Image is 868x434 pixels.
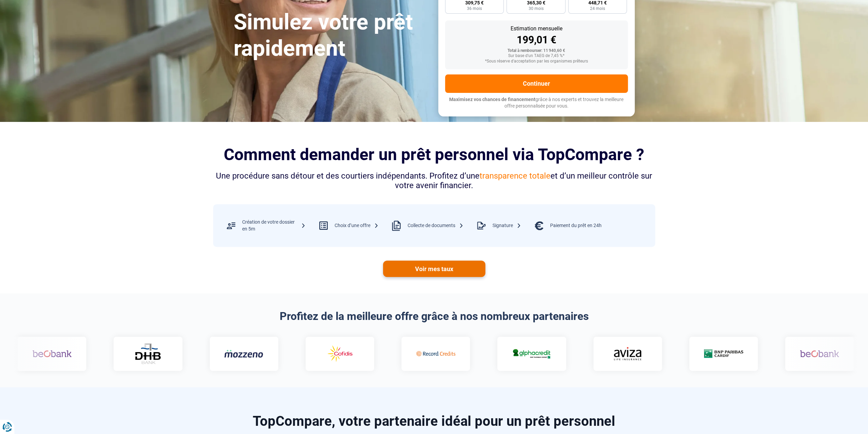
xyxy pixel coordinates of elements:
div: Paiement du prêt en 24h [550,222,602,229]
span: transparence totale [480,171,550,181]
div: Collecte de documents [408,222,464,229]
img: Record credits [416,344,455,364]
div: 199,01 € [451,35,622,45]
div: Signature [492,222,521,229]
button: Continuer [445,74,628,93]
div: Total à rembourser: 11 940,60 € [451,48,622,53]
div: Choix d’une offre [335,222,379,229]
img: DHB Bank [134,343,161,364]
span: 309,75 € [465,0,484,5]
div: Une procédure sans détour et des courtiers indépendants. Profitez d’une et d’un meilleur contrôle... [213,171,655,191]
div: *Sous réserve d'acceptation par les organismes prêteurs [451,59,622,64]
img: Cardif [703,349,742,358]
div: Estimation mensuelle [451,26,622,31]
div: Création de votre dossier en 5m [242,219,306,232]
span: 24 mois [590,6,605,11]
span: 365,30 € [527,0,545,5]
span: Maximisez vos chances de financement [449,97,535,102]
a: Voir mes taux [383,261,485,277]
div: Sur base d'un TAEG de 7,45 %* [451,54,622,58]
img: Aviza [614,347,641,360]
span: 36 mois [467,6,482,11]
h1: Simulez votre prêt rapidement [234,9,430,62]
span: 30 mois [528,6,543,11]
p: grâce à nos experts et trouvez la meilleure offre personnalisée pour vous. [445,96,628,110]
h2: Profitez de la meilleure offre grâce à nos nombreux partenaires [213,310,655,323]
img: Cofidis [320,344,359,364]
img: Mozzeno [224,349,263,358]
img: Alphacredit [512,348,551,360]
h2: TopCompare, votre partenaire idéal pour un prêt personnel [213,415,655,428]
span: 448,71 € [588,0,607,5]
h2: Comment demander un prêt personnel via TopCompare ? [213,145,655,164]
